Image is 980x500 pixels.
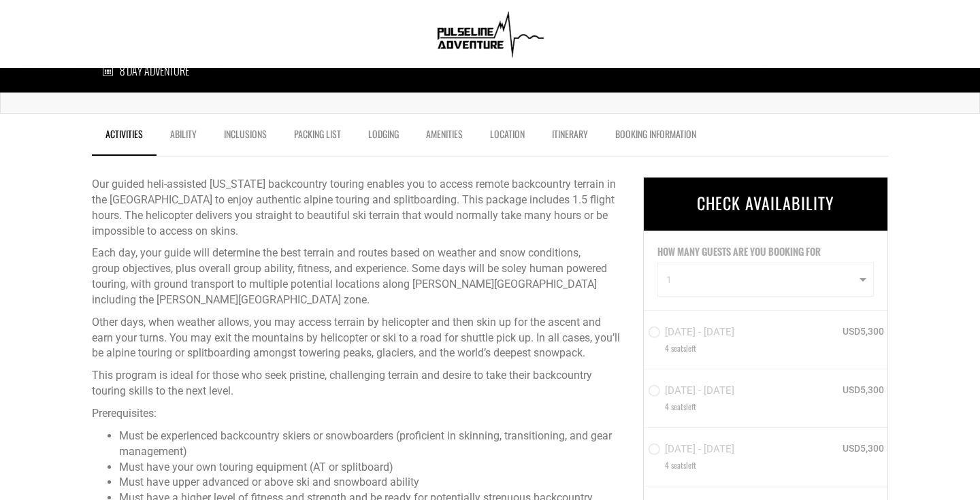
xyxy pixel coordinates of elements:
[476,120,538,154] a: Location
[431,7,549,61] img: 1638909355.png
[92,406,623,422] p: Prerequisites:
[92,120,157,156] a: Activities
[119,475,623,490] li: Must have upper advanced or above ski and snowboard ability
[92,246,623,307] p: Each day, your guide will determine the best terrain and routes based on weather and snow conditi...
[280,120,355,154] a: Packing List
[697,190,834,215] span: CHECK AVAILABILITY
[92,315,623,362] p: Other days, when weather allows, you may access terrain by helicopter and then skin up for the as...
[602,120,710,154] a: BOOKING INFORMATION
[119,429,623,460] li: Must be experienced backcountry skiers or snowboarders (proficient in skinning, transitioning, an...
[157,120,210,154] a: Ability
[92,177,623,239] p: Our guided heli-assisted [US_STATE] backcountry touring enables you to access remote backcountry ...
[355,120,412,154] a: Lodging
[120,63,189,79] span: 8 Day Adventure
[92,368,623,399] p: This program is ideal for those who seek pristine, challenging terrain and desire to take their b...
[119,460,623,476] li: Must have your own touring equipment (AT or splitboard)
[412,120,476,154] a: Amenities
[210,120,280,154] a: Inclusions
[538,120,602,154] a: Itinerary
